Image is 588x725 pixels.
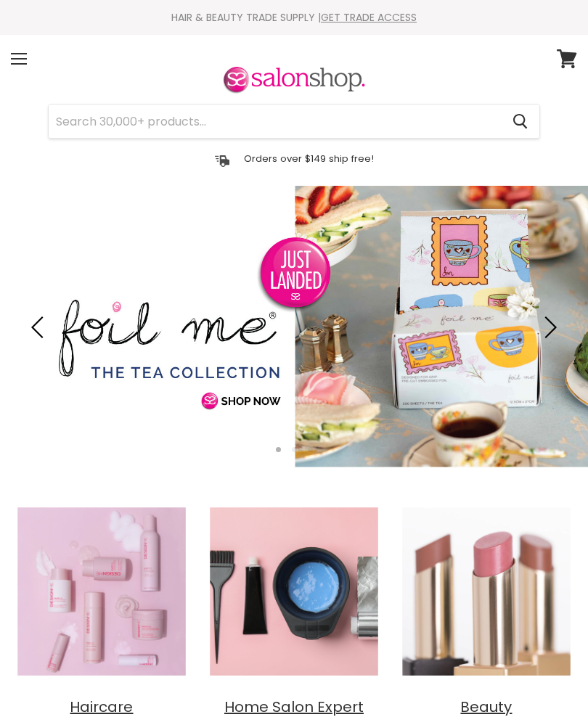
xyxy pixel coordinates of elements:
[203,501,385,682] img: Home Salon Expert
[25,313,54,342] button: Previous
[501,105,539,138] button: Search
[48,104,540,139] form: Product
[244,152,374,165] p: Orders over $149 ship free!
[308,447,313,452] li: Page dot 3
[70,697,133,717] span: Haircare
[49,105,501,138] input: Search
[276,447,281,452] li: Page dot 1
[534,313,563,342] button: Next
[292,447,297,452] li: Page dot 2
[460,697,512,717] span: Beauty
[203,501,385,716] a: Home Salon Expert Home Salon Expert
[11,501,192,682] img: Haircare
[321,10,417,25] a: GET TRADE ACCESS
[396,501,577,682] img: Beauty
[224,697,364,717] span: Home Salon Expert
[396,501,577,716] a: Beauty Beauty
[11,501,192,716] a: Haircare Haircare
